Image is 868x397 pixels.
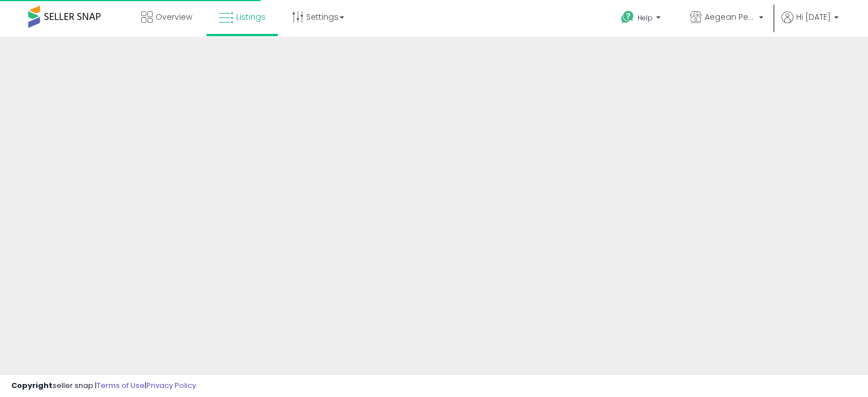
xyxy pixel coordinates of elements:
[705,11,756,23] span: Aegean Pearl
[11,380,53,391] strong: Copyright
[146,380,196,391] a: Privacy Policy
[11,381,196,391] div: seller snap | |
[796,11,831,23] span: Hi [DATE]
[620,10,635,24] i: Get Help
[155,11,192,23] span: Overview
[236,11,266,23] span: Listings
[97,380,145,391] a: Terms of Use
[612,2,672,37] a: Help
[637,13,653,23] span: Help
[782,11,839,37] a: Hi [DATE]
